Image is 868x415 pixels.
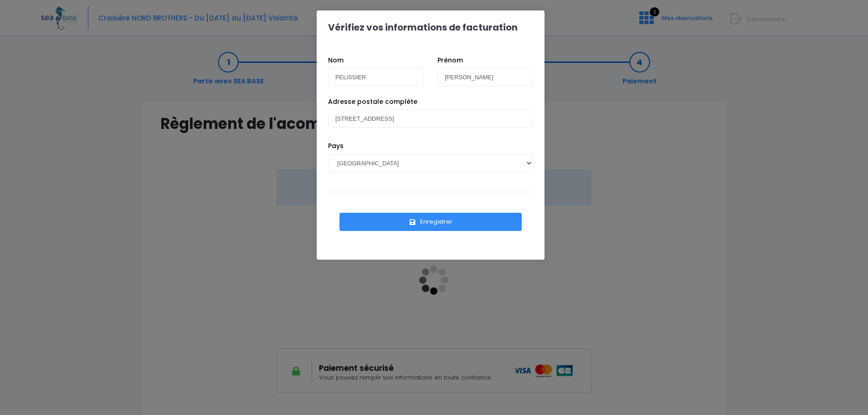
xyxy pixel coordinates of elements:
button: Enregistrer [339,213,522,231]
label: Prénom [437,56,463,65]
label: Nom [328,56,344,65]
label: Pays [328,141,344,151]
label: Adresse postale complète [328,97,417,107]
h1: Vérifiez vos informations de facturation [328,22,518,33]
